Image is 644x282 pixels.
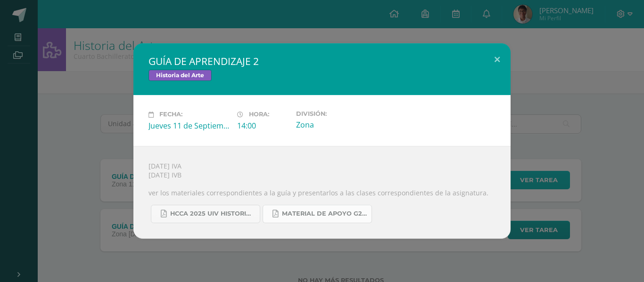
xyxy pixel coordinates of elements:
div: Zona [296,120,377,130]
span: HCCA 2025 UIV HISTORIA DEL ARTE.docx.pdf [170,210,255,218]
span: Historia del Arte [149,70,212,81]
a: MATERIAL DE APOYO G2 HISTORIA.pdf [263,205,372,223]
label: División: [296,110,377,117]
span: MATERIAL DE APOYO G2 HISTORIA.pdf [282,210,367,218]
button: Close (Esc) [484,43,511,75]
a: HCCA 2025 UIV HISTORIA DEL ARTE.docx.pdf [151,205,260,223]
div: Jueves 11 de Septiembre [149,121,230,131]
span: Hora: [249,111,269,118]
div: 14:00 [237,121,289,131]
div: [DATE] IVA [DATE] IVB ver los materiales correspondientes a la guía y presentarlos a las clases c... [133,146,511,239]
span: Fecha: [159,111,182,118]
h2: GUÍA DE APRENDIZAJE 2 [149,55,495,68]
